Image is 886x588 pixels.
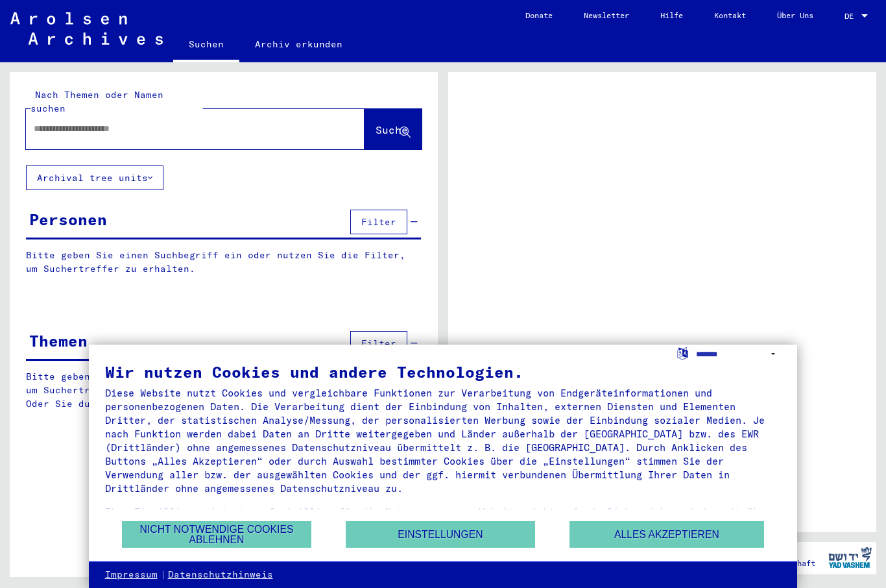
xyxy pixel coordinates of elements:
[239,29,358,60] a: Archiv erkunden
[105,364,782,380] div: Wir nutzen Cookies und andere Technologien.
[168,569,273,582] a: Datenschutzhinweis
[29,208,107,231] div: Personen
[826,541,874,574] img: yv_logo.png
[696,345,781,363] select: Sprache auswählen
[26,370,422,411] p: Bitte geben Sie einen Suchbegriff ein oder nutzen Sie die Filter, um Suchertreffer zu erhalten. O...
[350,331,407,356] button: Filter
[122,521,311,548] button: Nicht notwendige Cookies ablehnen
[365,109,422,149] button: Suche
[173,29,239,62] a: Suchen
[10,12,163,45] img: Arolsen_neg.svg
[350,210,407,234] button: Filter
[376,123,408,136] span: Suche
[30,89,163,114] mat-label: Nach Themen oder Namen suchen
[26,165,163,190] button: Archival tree units
[844,12,859,21] span: DE
[346,521,535,548] button: Einstellungen
[105,569,158,582] a: Impressum
[29,329,88,352] div: Themen
[361,216,396,228] span: Filter
[569,521,764,548] button: Alles akzeptieren
[676,347,689,359] label: Sprache auswählen
[105,386,782,495] div: Diese Website nutzt Cookies und vergleichbare Funktionen zur Verarbeitung von Endgeräteinformatio...
[361,337,396,349] span: Filter
[26,249,421,276] p: Bitte geben Sie einen Suchbegriff ein oder nutzen Sie die Filter, um Suchertreffer zu erhalten.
